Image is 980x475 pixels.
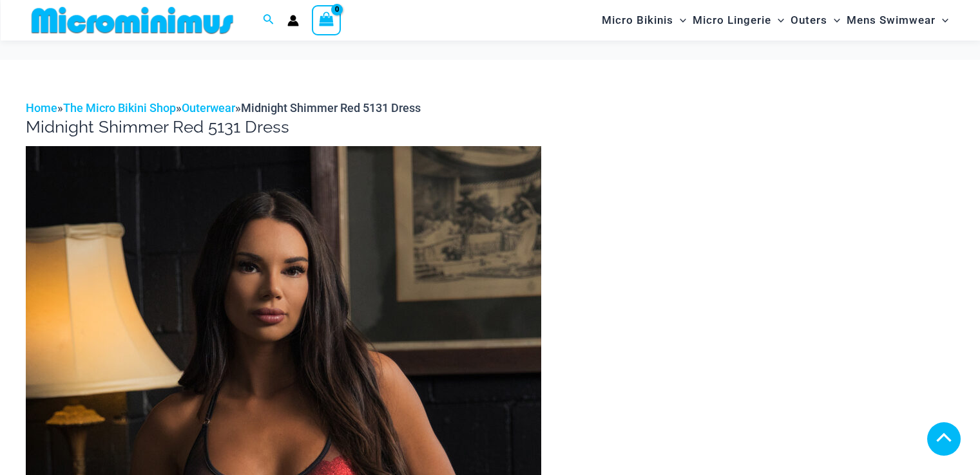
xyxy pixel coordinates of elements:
a: Micro BikinisMenu ToggleMenu Toggle [599,4,689,37]
a: View Shopping Cart, empty [312,5,341,35]
img: MM SHOP LOGO FLAT [26,6,238,35]
a: Account icon link [287,15,299,26]
a: The Micro Bikini Shop [63,101,176,115]
span: Midnight Shimmer Red 5131 Dress [241,101,421,115]
span: Micro Bikinis [602,4,673,37]
a: Mens SwimwearMenu ToggleMenu Toggle [843,4,952,37]
span: Outers [791,4,827,37]
span: Mens Swimwear [847,4,936,37]
span: Menu Toggle [827,4,840,37]
h1: Midnight Shimmer Red 5131 Dress [26,117,954,137]
a: Search icon link [263,12,274,28]
span: » » » [26,101,421,115]
span: Menu Toggle [771,4,784,37]
span: Menu Toggle [936,4,948,37]
span: Menu Toggle [673,4,686,37]
a: Micro LingerieMenu ToggleMenu Toggle [689,4,787,37]
a: Home [26,101,57,115]
nav: Site Navigation [597,2,954,39]
span: Micro Lingerie [693,4,771,37]
a: Outerwear [182,101,235,115]
a: OutersMenu ToggleMenu Toggle [787,4,843,37]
